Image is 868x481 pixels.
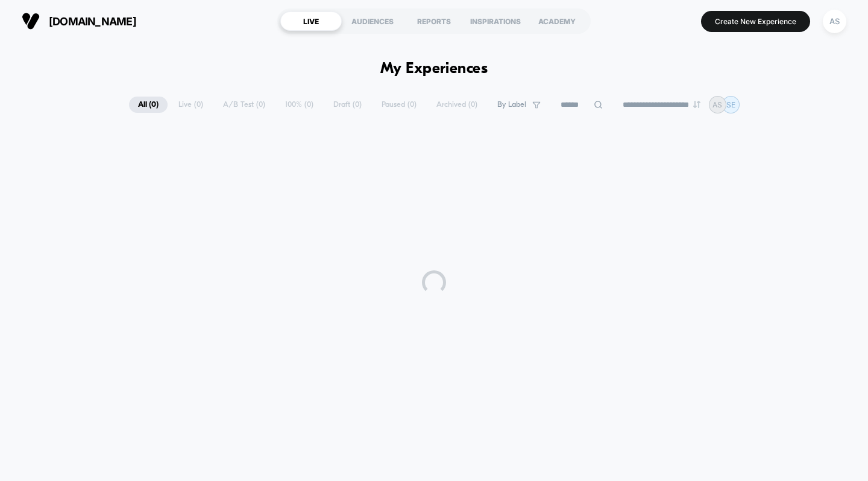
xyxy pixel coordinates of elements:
img: end [693,101,700,108]
p: AS [712,100,722,109]
div: LIVE [280,11,342,31]
img: Visually logo [22,12,40,30]
button: [DOMAIN_NAME] [18,11,140,31]
div: AS [823,10,846,33]
div: ACADEMY [526,11,588,31]
h1: My Experiences [380,60,488,78]
button: Create New Experience [701,11,810,32]
p: SE [726,100,735,109]
span: [DOMAIN_NAME] [49,15,136,28]
div: REPORTS [403,11,465,31]
button: AS [819,9,850,34]
div: INSPIRATIONS [465,11,526,31]
span: By Label [497,100,526,109]
span: All ( 0 ) [129,97,168,113]
div: AUDIENCES [342,11,403,31]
